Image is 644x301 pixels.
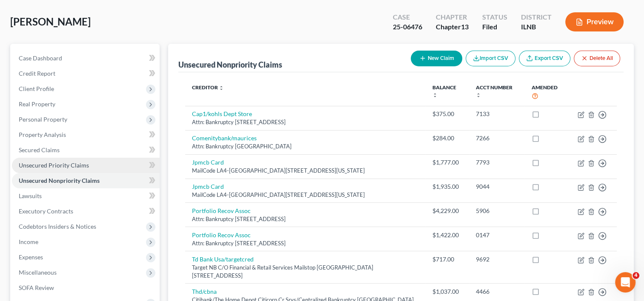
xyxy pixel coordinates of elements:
[432,182,462,191] div: $1,935.00
[192,110,252,117] a: Cap1/kohls Dept Store
[192,207,251,214] a: Portfolio Recov Assoc
[12,127,160,142] a: Property Analysis
[476,110,518,118] div: 7133
[12,51,160,66] a: Case Dashboard
[633,272,639,279] span: 4
[482,22,507,32] div: Filed
[19,253,43,261] span: Expenses
[432,84,456,98] a: Balance unfold_more
[192,256,254,263] a: Td Bank Usa/targetcred
[12,66,160,81] a: Credit Report
[19,162,89,169] span: Unsecured Priority Claims
[482,12,507,22] div: Status
[476,207,518,215] div: 5906
[436,12,469,22] div: Chapter
[192,215,419,223] div: Attn: Bankruptcy [STREET_ADDRESS]
[192,84,224,91] a: Creditor unfold_more
[192,288,217,295] a: Thd/cbna
[19,192,42,199] span: Lawsuits
[432,207,462,215] div: $4,229.00
[192,167,419,175] div: MailCode LA4-[GEOGRAPHIC_DATA][STREET_ADDRESS][US_STATE]
[192,239,419,247] div: Attn: Bankruptcy [STREET_ADDRESS]
[615,272,635,292] iframe: Intercom live chat
[466,51,515,66] button: Import CSV
[436,22,469,32] div: Chapter
[12,188,160,204] a: Lawsuits
[192,231,251,239] a: Portfolio Recov Assoc
[476,158,518,167] div: 7793
[476,84,512,98] a: Acct Number unfold_more
[393,12,422,22] div: Case
[219,85,224,91] i: unfold_more
[192,191,419,199] div: MailCode LA4-[GEOGRAPHIC_DATA][STREET_ADDRESS][US_STATE]
[432,93,438,98] i: unfold_more
[519,51,570,66] a: Export CSV
[432,110,462,118] div: $375.00
[178,60,282,70] div: Unsecured Nonpriority Claims
[461,23,469,31] span: 13
[192,134,257,142] a: Comenitybank/maurices
[524,79,571,106] th: Amended
[476,182,518,191] div: 9044
[432,255,462,264] div: $717.00
[12,204,160,219] a: Executory Contracts
[192,118,419,126] div: Attn: Bankruptcy [STREET_ADDRESS]
[565,12,624,31] button: Preview
[12,280,160,295] a: SOFA Review
[521,12,552,22] div: District
[19,238,38,245] span: Income
[476,231,518,239] div: 0147
[432,134,462,142] div: $284.00
[574,51,620,66] button: Delete All
[19,116,67,123] span: Personal Property
[521,22,552,32] div: ILNB
[19,207,73,215] span: Executory Contracts
[476,93,481,98] i: unfold_more
[432,231,462,239] div: $1,422.00
[19,223,96,230] span: Codebtors Insiders & Notices
[432,287,462,296] div: $1,037.00
[19,146,60,153] span: Secured Claims
[10,15,91,28] span: [PERSON_NAME]
[12,142,160,158] a: Secured Claims
[411,51,462,66] button: New Claim
[19,70,55,77] span: Credit Report
[476,134,518,142] div: 7266
[192,183,224,190] a: Jpmcb Card
[19,85,54,92] span: Client Profile
[12,158,160,173] a: Unsecured Priority Claims
[476,287,518,296] div: 4466
[393,22,422,32] div: 25-06476
[192,264,419,279] div: Target NB C/O Financial & Retail Services Mailstop [GEOGRAPHIC_DATA][STREET_ADDRESS]
[19,177,100,184] span: Unsecured Nonpriority Claims
[19,131,66,138] span: Property Analysis
[192,159,224,166] a: Jpmcb Card
[19,269,57,276] span: Miscellaneous
[12,173,160,188] a: Unsecured Nonpriority Claims
[19,284,54,291] span: SOFA Review
[192,142,419,150] div: Attn: Bankruptcy [GEOGRAPHIC_DATA]
[19,100,55,108] span: Real Property
[432,158,462,167] div: $1,777.00
[19,54,62,62] span: Case Dashboard
[476,255,518,264] div: 9692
